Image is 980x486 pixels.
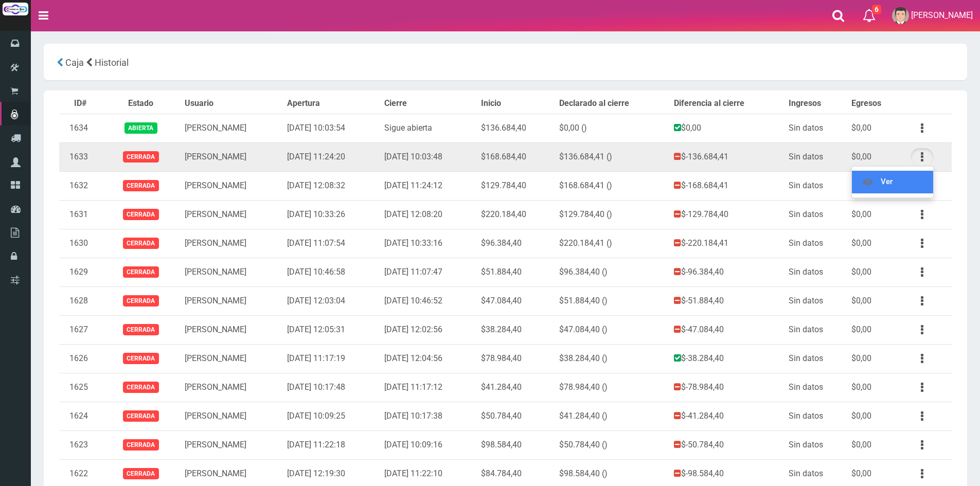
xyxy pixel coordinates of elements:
[123,238,158,248] span: Cerrada
[555,142,669,171] td: $136.684,41 ()
[380,258,477,286] td: [DATE] 11:07:47
[555,402,669,430] td: $41.284,40 ()
[283,344,380,373] td: [DATE] 11:17:19
[380,171,477,200] td: [DATE] 11:24:12
[670,344,785,373] td: $-38.284,40
[380,286,477,315] td: [DATE] 10:46:52
[283,142,380,171] td: [DATE] 11:24:20
[181,402,283,430] td: [PERSON_NAME]
[670,315,785,344] td: $-47.084,40
[283,315,380,344] td: [DATE] 12:05:31
[785,344,847,373] td: Sin datos
[477,373,555,402] td: $41.284,40
[555,258,669,286] td: $96.384,40 ()
[477,258,555,286] td: $51.884,40
[380,114,477,142] td: Sigue abierta
[785,200,847,229] td: Sin datos
[785,430,847,459] td: Sin datos
[785,142,847,171] td: Sin datos
[477,430,555,459] td: $98.584,40
[123,382,158,392] span: Cerrada
[555,171,669,200] td: $168.684,41 ()
[670,229,785,258] td: $-220.184,41
[785,286,847,315] td: Sin datos
[59,315,101,344] td: 1627
[785,94,847,114] th: Ingresos
[59,344,101,373] td: 1626
[477,286,555,315] td: $47.084,40
[555,200,669,229] td: $129.784,40 ()
[380,94,477,114] th: Cierre
[123,266,158,277] span: Cerrada
[555,229,669,258] td: $220.184,41 ()
[380,229,477,258] td: [DATE] 10:33:16
[670,430,785,459] td: $-50.784,40
[59,142,101,171] td: 1633
[59,258,101,286] td: 1629
[101,94,181,114] th: Estado
[3,3,28,15] img: Logo grande
[477,142,555,171] td: $168.684,40
[181,315,283,344] td: [PERSON_NAME]
[123,151,158,162] span: Cerrada
[123,295,158,306] span: Cerrada
[283,430,380,459] td: [DATE] 11:22:18
[785,258,847,286] td: Sin datos
[59,94,101,114] th: ID#
[283,229,380,258] td: [DATE] 11:07:54
[380,373,477,402] td: [DATE] 11:17:12
[670,258,785,286] td: $-96.384,40
[847,114,903,142] td: $0,00
[123,180,158,191] span: Cerrada
[380,402,477,430] td: [DATE] 10:17:38
[847,258,903,286] td: $0,00
[124,122,157,133] span: Abierta
[283,200,380,229] td: [DATE] 10:33:26
[380,142,477,171] td: [DATE] 10:03:48
[555,94,669,114] th: Declarado al cierre
[181,229,283,258] td: [PERSON_NAME]
[123,410,158,421] span: Cerrada
[847,94,903,114] th: Egresos
[477,315,555,344] td: $38.284,40
[670,171,785,200] td: $-168.684,41
[670,94,785,114] th: Diferencia al cierre
[847,286,903,315] td: $0,00
[477,94,555,114] th: Inicio
[123,324,158,335] span: Cerrada
[59,402,101,430] td: 1624
[847,142,903,171] td: $0,00
[283,171,380,200] td: [DATE] 12:08:32
[847,344,903,373] td: $0,00
[181,171,283,200] td: [PERSON_NAME]
[911,10,973,20] span: [PERSON_NAME]
[847,315,903,344] td: $0,00
[892,7,909,24] img: User Image
[847,373,903,402] td: $0,00
[123,353,158,364] span: Cerrada
[785,315,847,344] td: Sin datos
[59,286,101,315] td: 1628
[283,258,380,286] td: [DATE] 10:46:58
[181,200,283,229] td: [PERSON_NAME]
[555,114,669,142] td: $0,00 ()
[477,229,555,258] td: $96.384,40
[872,5,881,14] span: 6
[283,94,380,114] th: Apertura
[670,200,785,229] td: $-129.784,40
[380,430,477,459] td: [DATE] 10:09:16
[670,402,785,430] td: $-41.284,40
[785,171,847,200] td: Sin datos
[670,286,785,315] td: $-51.884,40
[847,430,903,459] td: $0,00
[380,344,477,373] td: [DATE] 12:04:56
[847,171,903,200] td: $0,00
[59,200,101,229] td: 1631
[477,171,555,200] td: $129.784,40
[785,229,847,258] td: Sin datos
[65,57,84,68] span: Caja
[847,402,903,430] td: $0,00
[785,402,847,430] td: Sin datos
[181,430,283,459] td: [PERSON_NAME]
[59,430,101,459] td: 1623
